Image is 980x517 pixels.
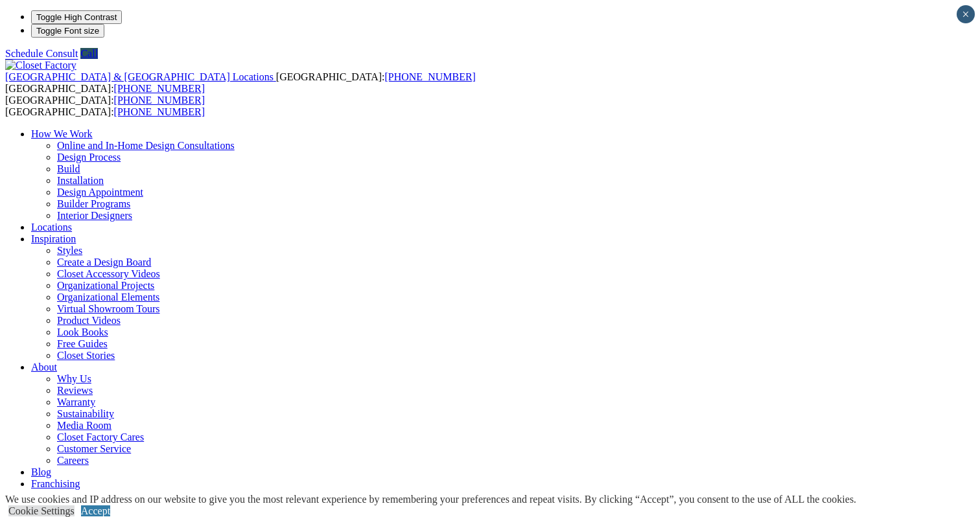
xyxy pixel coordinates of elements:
a: Careers [57,455,89,466]
a: Call [80,48,98,59]
a: Media Room [57,420,111,431]
a: Why Us [57,373,91,384]
img: Closet Factory [5,60,76,71]
span: Toggle Font size [36,26,99,36]
a: Online and In-Home Design Consultations [57,140,235,151]
a: Styles [57,245,82,256]
a: Design Appointment [57,187,143,198]
a: Sustainability [57,408,114,419]
a: Virtual Showroom Tours [57,303,160,314]
span: Toggle High Contrast [36,12,117,22]
a: Customer Service [57,443,131,454]
span: [GEOGRAPHIC_DATA]: [GEOGRAPHIC_DATA]: [5,71,476,94]
a: Closet Factory Cares [57,431,144,442]
button: Toggle Font size [31,24,104,38]
a: Organizational Elements [57,292,159,303]
a: Interior Designers [57,210,132,221]
a: Inspiration [31,233,76,244]
a: Warranty [57,396,95,408]
a: Accept [81,505,110,516]
a: Blog [31,466,51,477]
a: [PHONE_NUMBER] [114,83,205,94]
a: Build [57,163,80,174]
span: [GEOGRAPHIC_DATA]: [GEOGRAPHIC_DATA]: [5,95,205,117]
div: We use cookies and IP address on our website to give you the most relevant experience by remember... [5,494,856,505]
a: Franchising [31,478,80,489]
a: [PHONE_NUMBER] [384,71,475,82]
a: About [31,362,57,373]
a: [GEOGRAPHIC_DATA] & [GEOGRAPHIC_DATA] Locations [5,71,276,82]
button: Close [957,5,975,23]
a: Reviews [57,385,93,396]
a: Installation [57,175,104,186]
a: Organizational Projects [57,280,154,291]
a: Free Guides [57,338,108,349]
span: [GEOGRAPHIC_DATA] & [GEOGRAPHIC_DATA] Locations [5,71,274,82]
a: Cookie Settings [8,505,75,516]
a: Locations [31,222,72,233]
a: Product Videos [57,315,121,326]
a: Schedule Consult [5,48,78,59]
a: [PHONE_NUMBER] [114,106,205,117]
a: Look Books [57,327,108,338]
a: [PHONE_NUMBER] [114,95,205,106]
a: Closet Stories [57,350,115,361]
a: Closet Accessory Videos [57,268,160,279]
a: How We Work [31,128,93,139]
a: Design Process [57,152,121,163]
a: Builder Programs [57,198,130,209]
button: Toggle High Contrast [31,10,122,24]
a: Create a Design Board [57,257,151,268]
